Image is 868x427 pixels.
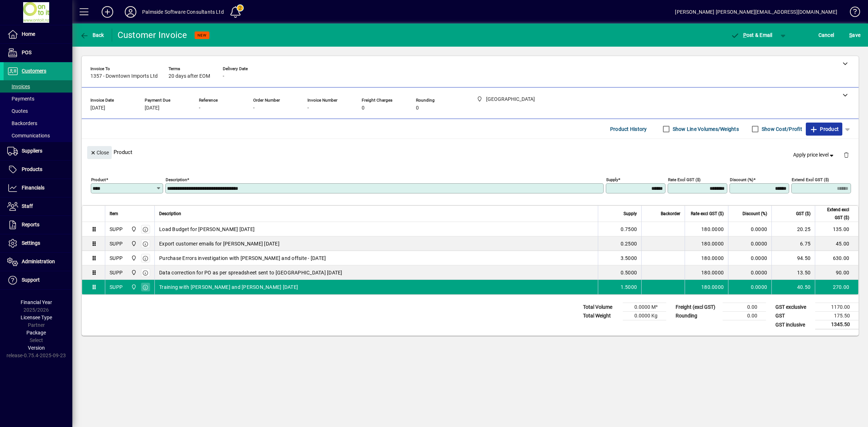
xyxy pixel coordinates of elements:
div: 180.0000 [689,226,724,233]
span: Data correction for PO as per spreadsheet sent to [GEOGRAPHIC_DATA] [DATE] [159,269,342,276]
td: Total Weight [579,312,623,320]
span: Communications [7,133,50,138]
button: Product [806,123,842,136]
a: Quotes [4,105,72,117]
div: SUPP [110,283,123,291]
mat-label: Extend excl GST ($) [792,177,829,182]
a: Communications [4,129,72,142]
button: Close [87,146,112,159]
span: Christchurch [129,254,137,262]
a: Settings [4,234,72,252]
td: 20.25 [771,222,815,236]
div: 180.0000 [689,255,724,262]
td: 45.00 [815,236,858,251]
mat-label: Supply [606,177,618,182]
label: Show Line Volumes/Weights [671,125,739,133]
button: Back [78,29,106,42]
span: NEW [197,33,207,38]
span: Backorder [661,210,680,218]
span: P [743,32,746,38]
span: 3.5000 [621,255,637,262]
td: 135.00 [815,222,858,236]
span: 20 days after EOM [169,73,210,79]
span: Licensee Type [21,315,52,320]
div: SUPP [110,240,123,247]
td: 0.0000 [728,265,771,280]
div: SUPP [110,255,123,262]
button: Post & Email [727,29,776,42]
span: Cancel [818,29,834,41]
td: 0.0000 M³ [623,303,666,312]
button: Cancel [817,29,836,42]
td: 0.00 [723,303,766,312]
button: Apply price level [790,149,838,162]
span: Close [90,147,109,159]
span: Purchase Errors investigation with [PERSON_NAME] and offsite - [DATE] [159,255,326,262]
a: Home [4,25,72,43]
app-page-header-button: Close [85,149,114,155]
span: 0.2500 [621,240,637,247]
span: GST ($) [796,210,810,218]
div: [PERSON_NAME] [PERSON_NAME][EMAIL_ADDRESS][DOMAIN_NAME] [675,6,837,18]
td: 0.0000 [728,251,771,265]
a: Invoices [4,80,72,93]
span: - [307,105,309,111]
app-page-header-button: Delete [838,151,855,158]
span: Supply [624,210,637,218]
span: POS [22,50,31,55]
span: Support [22,277,40,283]
span: Financial Year [21,299,52,305]
td: 40.50 [771,280,815,294]
div: 180.0000 [689,240,724,247]
a: Payments [4,93,72,105]
a: Reports [4,216,72,234]
a: Financials [4,179,72,197]
span: ost & Email [731,32,773,38]
span: Apply price level [793,151,835,159]
span: 0.5000 [621,269,637,276]
span: Training with [PERSON_NAME] and [PERSON_NAME] [DATE] [159,283,298,291]
span: Back [80,32,104,38]
button: Profile [119,5,142,18]
span: - [253,105,255,111]
td: 0.0000 [728,222,771,236]
div: 180.0000 [689,269,724,276]
span: - [199,105,200,111]
span: Rate excl GST ($) [691,210,724,218]
td: Rounding [672,312,723,320]
td: 1170.00 [815,303,859,312]
td: 6.75 [771,236,815,251]
span: Extend excl GST ($) [820,206,849,222]
span: Load Budget for [PERSON_NAME] [DATE] [159,226,255,233]
span: Suppliers [22,148,42,154]
td: 0.00 [723,312,766,320]
span: Christchurch [129,283,137,291]
td: 1345.50 [815,320,859,329]
span: 1357 - Downtown Imports Ltd [90,73,158,79]
span: Home [22,31,35,37]
mat-label: Description [166,177,187,182]
div: Customer Invoice [118,29,187,41]
td: 0.0000 Kg [623,312,666,320]
span: Description [159,210,181,218]
div: Product [82,139,859,165]
span: - [223,73,224,79]
span: Christchurch [129,269,137,277]
mat-label: Discount (%) [730,177,753,182]
div: SUPP [110,226,123,233]
td: Freight (excl GST) [672,303,723,312]
td: GST [772,312,815,320]
div: 180.0000 [689,283,724,291]
button: Product History [607,123,650,136]
td: GST inclusive [772,320,815,329]
a: Suppliers [4,142,72,160]
mat-label: Rate excl GST ($) [668,177,701,182]
span: Administration [22,259,55,264]
div: Palmside Software Consultants Ltd [142,6,224,18]
td: 270.00 [815,280,858,294]
a: Backorders [4,117,72,129]
span: 0 [416,105,419,111]
span: [DATE] [145,105,159,111]
a: Administration [4,253,72,271]
div: SUPP [110,269,123,276]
